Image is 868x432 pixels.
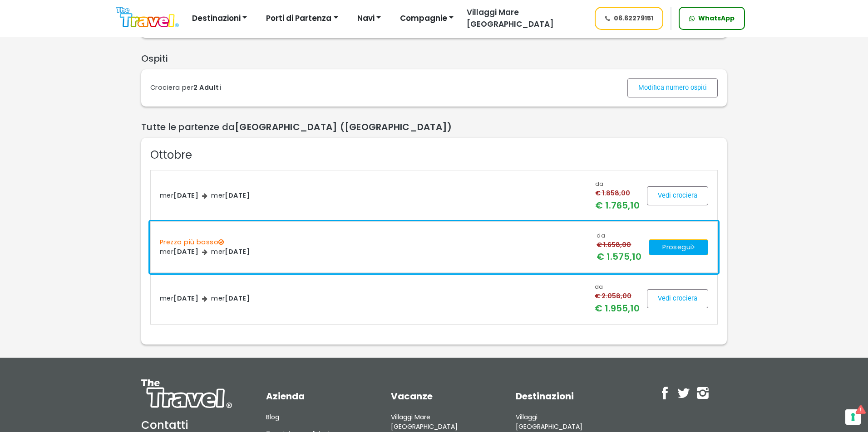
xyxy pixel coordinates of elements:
h5: Destinazioni [516,391,602,402]
button: Destinazioni [186,10,253,28]
span: [DATE] [173,191,198,200]
span: [DATE] [173,294,198,303]
div: € 2.058,00 [595,291,640,301]
h5: Vacanze [391,391,477,402]
div: Crociera per [150,83,221,93]
div: mer [211,247,250,257]
div: mer [211,294,250,304]
div: da [595,282,640,291]
div: da [595,180,640,189]
md-outlined-button: Modifica numero ospiti [627,78,718,97]
a: Blog [266,413,352,422]
div: mer [211,191,250,201]
a: 06.62279151 [595,7,664,30]
a: WhatsApp [679,7,745,30]
span: [DATE] [225,247,250,256]
div: da [597,231,641,240]
a: Villaggi Mare [GEOGRAPHIC_DATA] [459,7,586,30]
span: [DATE] [173,247,198,256]
span: [GEOGRAPHIC_DATA] ([GEOGRAPHIC_DATA]) [235,121,452,133]
span: [DATE] [225,294,250,303]
img: Logo The Travel [116,7,179,28]
div: Prezzo più basso [160,238,583,248]
div: € 1.658,00 [597,240,641,250]
div: mer [160,247,198,257]
button: Navi [351,10,387,28]
h5: Azienda [266,391,352,402]
a: Villaggi Mare [GEOGRAPHIC_DATA] [391,413,477,432]
div: mer [160,191,198,201]
div: Ospiti [141,51,727,66]
button: Porti di Partenza [260,10,344,28]
span: 06.62279151 [614,14,653,23]
button: Prosegui [649,239,708,256]
div: Contatti [141,419,227,432]
div: € 1.575,10 [597,250,641,263]
div: mer [160,294,198,304]
a: Vedi crociera [647,186,708,205]
a: Villaggi [GEOGRAPHIC_DATA] [516,413,602,432]
div: Tutte le partenze da [141,120,727,134]
div: € 1.858,00 [595,189,640,199]
div: € 1.765,10 [595,199,640,212]
span: Villaggi Mare [GEOGRAPHIC_DATA] [467,7,554,29]
span: [DATE] [225,191,250,200]
div: € 1.955,10 [595,301,640,315]
a: Vedi crociera [647,289,708,308]
button: Compagnie [394,10,459,28]
img: logo-negativo.svg [141,379,232,408]
span: 2 Adulti [193,83,221,92]
div: Ottobre [150,147,718,163]
span: WhatsApp [698,14,735,23]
